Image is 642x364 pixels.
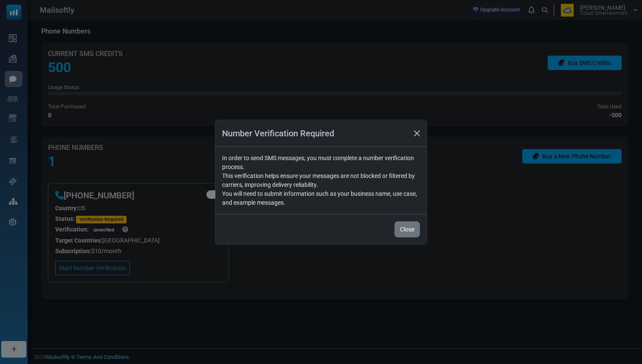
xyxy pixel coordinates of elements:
[394,221,420,237] button: Close
[222,127,334,140] h5: Number Verification Required
[411,127,423,140] button: Close
[222,172,420,189] p: This verification helps ensure your messages are not blocked or filtered by carriers, improving d...
[222,189,420,207] p: You will need to submit information such as your business name, use case, and example messages.
[222,154,420,172] p: In order to send SMS messages, you must complete a number verification process.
